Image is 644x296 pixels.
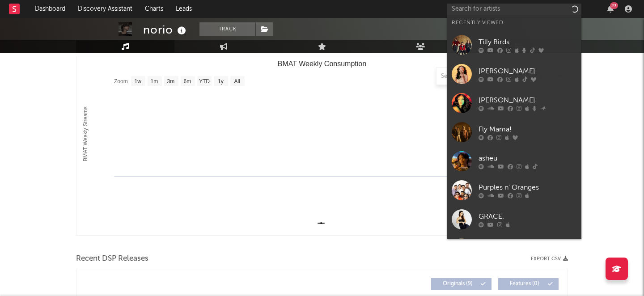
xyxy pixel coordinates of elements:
[76,56,568,235] svg: BMAT Weekly Consumption
[447,30,581,59] a: Tilly Birds
[479,182,577,193] div: Purples n' Oranges
[498,278,559,290] button: Features(0)
[452,17,577,28] div: Recently Viewed
[278,60,366,68] text: BMAT Weekly Consumption
[199,22,255,36] button: Track
[447,89,581,118] a: [PERSON_NAME]
[447,205,581,234] a: GRACE.
[82,106,89,161] text: BMAT Weekly Streams
[531,256,568,262] button: Export CSV
[447,176,581,205] a: Purples n' Oranges
[447,147,581,176] a: asheu
[447,234,581,263] a: [PERSON_NAME]
[479,95,577,106] div: [PERSON_NAME]
[504,281,545,287] span: Features ( 0 )
[479,124,577,135] div: Fly Mama!
[431,278,491,290] button: Originals(9)
[479,37,577,47] div: Tilly Birds
[436,73,531,80] input: Search by song name or URL
[610,2,618,9] div: 23
[607,5,614,13] button: 23
[447,59,581,89] a: [PERSON_NAME]
[447,118,581,147] a: Fly Mama!
[447,4,581,15] input: Search for artists
[76,254,148,264] span: Recent DSP Releases
[479,211,577,222] div: GRACE.
[437,281,478,287] span: Originals ( 9 )
[143,22,188,37] div: norio
[479,66,577,76] div: [PERSON_NAME]
[479,153,577,164] div: asheu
